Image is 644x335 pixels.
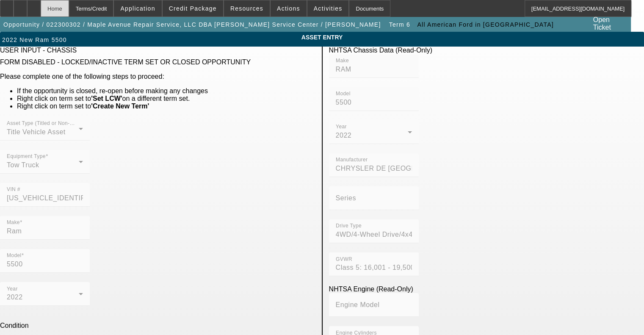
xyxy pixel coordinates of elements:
[417,21,553,28] span: All American Ford in [GEOGRAPHIC_DATA]
[336,157,368,163] mat-label: Manufacturer
[7,286,18,291] mat-label: Year
[336,58,349,64] mat-label: Make
[224,0,270,17] button: Resources
[2,36,67,43] span: 2022 New Ram 5500
[91,95,122,102] b: 'Set LCW'
[386,17,413,32] button: Term 6
[336,301,380,308] mat-label: Engine Model
[169,5,217,12] span: Credit Package
[336,256,352,262] mat-label: GVWR
[230,5,263,12] span: Resources
[7,220,20,225] mat-label: Make
[271,0,307,17] button: Actions
[7,121,85,126] mat-label: Asset Type (Titled or Non-Titled)
[7,187,20,192] mat-label: VIN #
[91,102,149,110] b: 'Create New Term'
[590,13,630,35] a: Open Ticket
[163,0,223,17] button: Credit Package
[336,124,347,130] mat-label: Year
[336,194,356,202] mat-label: Series
[17,95,315,102] li: Right click on term set to on a different term set.
[6,34,638,41] span: ASSET ENTRY
[3,21,381,28] span: Opportunity / 022300302 / Maple Avenue Repair Service, LLC DBA [PERSON_NAME] Service Center / [PE...
[415,17,556,32] button: All American Ford in [GEOGRAPHIC_DATA]
[314,5,343,12] span: Activities
[120,5,155,12] span: Application
[17,102,315,110] li: Right click on term set to
[277,5,300,12] span: Actions
[17,87,315,95] li: If the opportunity is closed, re-open before making any changes
[7,253,22,258] mat-label: Model
[389,21,410,28] span: Term 6
[114,0,161,17] button: Application
[336,91,351,97] mat-label: Model
[336,223,362,229] mat-label: Drive Type
[307,0,349,17] button: Activities
[7,154,46,159] mat-label: Equipment Type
